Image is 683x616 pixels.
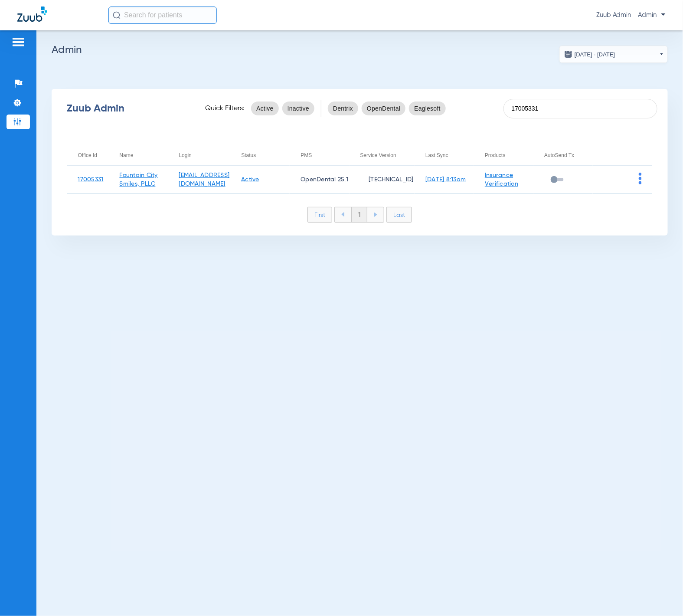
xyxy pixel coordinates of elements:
div: Products [485,151,533,160]
div: Zuub Admin [67,104,190,113]
img: group-dot-blue.svg [639,173,642,184]
iframe: Chat Widget [640,574,683,616]
img: hamburger-icon [11,37,25,47]
img: Search Icon [113,11,121,19]
div: Login [179,151,231,160]
td: OpenDental 25.1 [290,166,349,194]
div: Status [241,151,256,160]
div: Name [119,151,133,160]
input: SEARCH office ID, email, name [503,99,657,118]
mat-chip-listbox: status-filters [251,100,314,117]
a: [DATE] 8:13am [425,177,466,183]
a: Active [241,177,259,183]
div: AutoSend Tx [544,151,593,160]
span: Dentrix [333,104,353,113]
span: OpenDental [367,104,400,113]
li: Last [386,207,412,223]
input: Search for patients [108,7,217,24]
a: 17005331 [78,177,104,183]
div: Service Version [360,151,396,160]
div: Login [179,151,192,160]
img: Zuub Logo [17,7,47,22]
span: Active [256,104,274,113]
img: date.svg [564,50,573,59]
div: Last Sync [425,151,474,160]
div: Last Sync [425,151,448,160]
img: arrow-right-blue.svg [374,213,377,217]
a: Fountain City Smiles, PLLC [119,172,157,187]
div: PMS [301,151,349,160]
span: Inactive [288,104,309,113]
div: Service Version [360,151,415,160]
span: Zuub Admin - Admin [596,11,666,20]
a: [EMAIL_ADDRESS][DOMAIN_NAME] [179,172,230,187]
li: 1 [351,207,367,222]
span: Eaglesoft [414,104,441,113]
div: Name [119,151,168,160]
div: AutoSend Tx [544,151,574,160]
h2: Admin [52,46,668,54]
td: [TECHNICAL_ID] [350,166,415,194]
a: Insurance Verification [485,172,518,187]
img: arrow-left-blue.svg [341,212,345,217]
div: Status [241,151,290,160]
div: Office Id [78,151,109,160]
div: PMS [301,151,312,160]
div: Products [485,151,505,160]
mat-chip-listbox: pms-filters [328,100,446,117]
span: Quick Filters: [205,104,245,113]
div: Office Id [78,151,97,160]
li: First [307,207,332,223]
button: [DATE] - [DATE] [559,46,668,63]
